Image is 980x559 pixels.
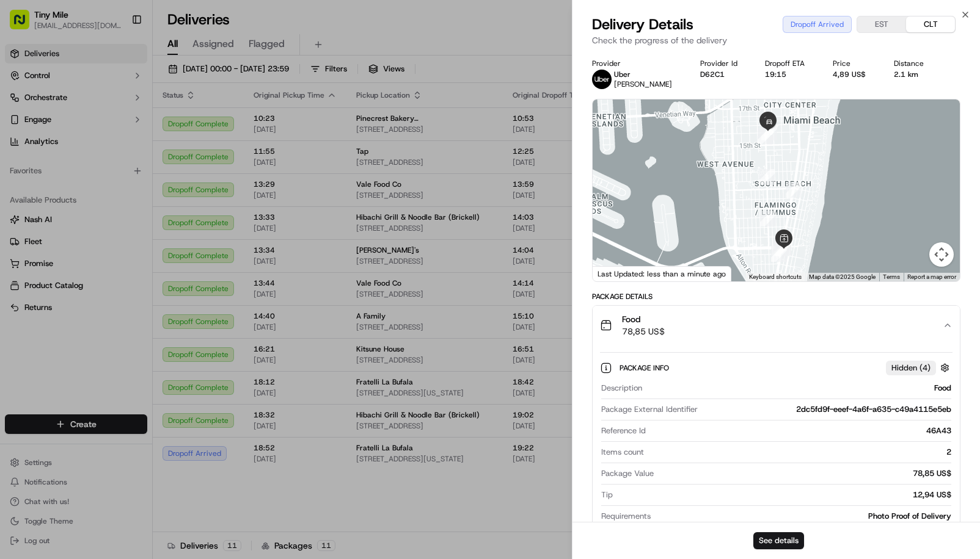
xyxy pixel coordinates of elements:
img: Google [596,265,636,281]
p: Welcome 👋 [12,49,222,68]
div: Provider Id [700,59,746,68]
div: 2.1 km [894,70,932,79]
div: 12,94 US$ [618,489,951,500]
a: Powered byPylon [86,206,148,216]
p: Uber [614,70,672,79]
img: Nash [12,12,37,37]
div: Provider [592,59,681,68]
button: Start new chat [208,120,222,135]
div: 2 [649,447,951,458]
div: 📗 [12,178,22,188]
div: Last Updated: less than a minute ago [593,266,731,281]
div: Food78,85 US$ [593,345,960,544]
div: 4,89 US$ [833,70,874,79]
div: Food [647,383,951,394]
button: EST [857,16,906,32]
div: 8 [759,169,775,185]
a: Open this area in Google Maps (opens a new window) [596,265,636,281]
div: 6 [771,246,787,262]
span: Food [622,313,665,325]
span: Items count [601,447,644,458]
span: Package External Identifier [601,404,698,415]
button: Food78,85 US$ [593,306,960,345]
button: Map camera controls [929,242,954,267]
div: 💻 [103,178,113,188]
div: 10 [761,124,777,140]
a: 📗Knowledge Base [7,172,98,194]
img: 1736555255976-a54dd68f-1ca7-489b-9aae-adbdc363a1c4 [12,117,34,139]
span: Package Info [620,363,671,373]
button: D62C1 [700,70,725,79]
input: Got a question? Start typing here... [32,79,220,92]
button: Hidden (4) [886,360,953,375]
span: Requirements [601,511,651,522]
img: uber-new-logo.jpeg [592,70,612,89]
div: 7 [760,211,776,226]
span: Hidden ( 4 ) [891,362,931,373]
div: Package Details [592,292,960,301]
div: 46A43 [651,425,951,436]
a: Report a map error [907,273,956,280]
span: Map data ©2025 Google [809,273,876,280]
button: CLT [906,16,955,32]
span: Delivery Details [592,15,693,34]
p: Check the progress of the delivery [592,34,960,46]
div: 1 [786,182,802,198]
span: Tip [601,489,613,500]
div: 9 [758,128,773,144]
a: Terms (opens in new tab) [883,273,900,280]
span: Knowledge Base [24,177,93,189]
div: We're available if you need us! [42,129,155,139]
div: Price [833,59,874,68]
span: Reference Id [601,425,646,436]
div: 78,85 US$ [659,468,951,479]
div: 2dc5fd9f-eeef-4a6f-a635-c49a4115e5eb [703,404,951,415]
div: Distance [894,59,932,68]
a: 💻API Documentation [98,172,201,194]
div: Photo Proof of Delivery [656,511,951,522]
button: Keyboard shortcuts [749,273,802,281]
span: 78,85 US$ [622,325,665,337]
div: 19:15 [765,70,813,79]
span: Package Value [601,468,654,479]
span: Pylon [122,207,148,216]
button: See details [753,532,804,549]
span: [PERSON_NAME] [614,79,672,89]
div: Dropoff ETA [765,59,813,68]
span: API Documentation [115,177,196,189]
div: Start new chat [42,117,200,129]
span: Description [601,383,642,394]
